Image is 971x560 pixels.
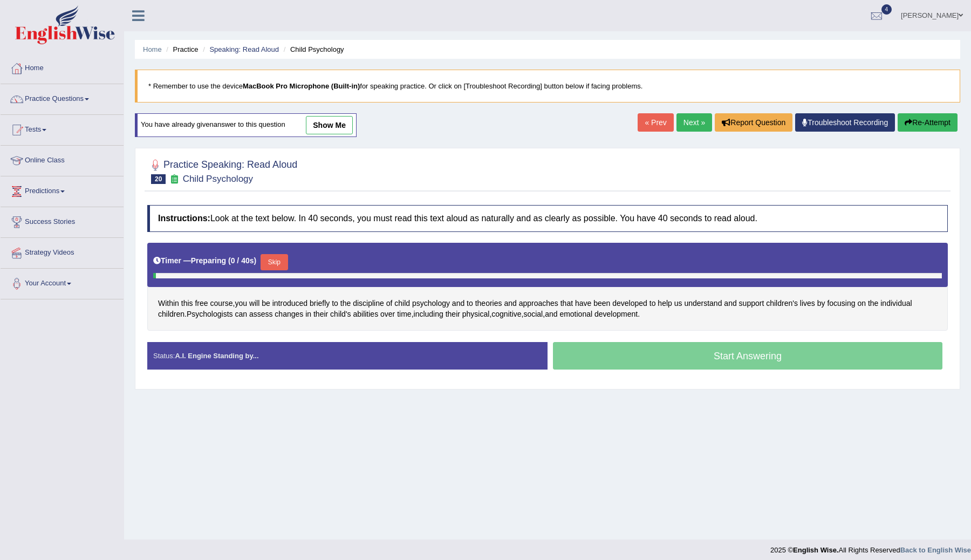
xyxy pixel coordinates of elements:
span: Click to see word definition [612,298,647,309]
h5: Timer — [153,257,256,265]
span: Click to see word definition [452,298,464,309]
small: Exam occurring question [168,174,180,185]
b: Instructions: [158,214,210,223]
span: Click to see word definition [158,309,184,320]
span: Click to see word definition [684,298,722,309]
div: You have already given answer to this question [135,113,357,137]
span: Click to see word definition [594,309,638,320]
a: Success Stories [1,207,124,234]
span: Click to see word definition [868,298,878,309]
span: Click to see word definition [857,298,866,309]
span: Click to see word definition [394,298,410,309]
span: Click to see word definition [313,309,328,320]
blockquote: * Remember to use the device for speaking practice. Or click on [Troubleshoot Recording] button b... [135,70,960,103]
h4: Look at the text below. In 40 seconds, you must read this text aloud as naturally and as clearly ... [147,205,948,232]
a: Your Account [1,269,124,296]
h2: Practice Speaking: Read Aloud [147,157,297,184]
b: Preparing [191,256,226,265]
span: Click to see word definition [827,298,855,309]
span: Click to see word definition [195,298,208,309]
span: Click to see word definition [817,298,825,309]
span: Click to see word definition [559,309,592,320]
span: Click to see word definition [462,309,490,320]
a: Home [1,53,124,80]
span: Click to see word definition [545,309,557,320]
span: Click to see word definition [187,309,233,320]
span: Click to see word definition [380,309,395,320]
span: Click to see word definition [880,298,912,309]
strong: A.I. Engine Standing by... [175,352,258,360]
span: Click to see word definition [272,298,307,309]
a: Tests [1,115,124,142]
a: show me [306,116,353,134]
span: Click to see word definition [210,298,233,309]
strong: English Wise. [793,546,838,554]
span: Click to see word definition [523,309,543,320]
span: Click to see word definition [275,309,303,320]
span: Click to see word definition [739,298,764,309]
span: Click to see word definition [340,298,351,309]
div: Status: [147,342,548,370]
span: Click to see word definition [235,298,247,309]
span: Click to see word definition [593,298,610,309]
span: Click to see word definition [353,309,378,320]
li: Child Psychology [281,44,344,54]
span: Click to see word definition [249,298,259,309]
span: Click to see word definition [305,309,311,320]
span: Click to see word definition [560,298,573,309]
b: MacBook Pro Microphone (Built-in) [243,82,360,90]
a: Strategy Videos [1,238,124,265]
span: Click to see word definition [181,298,193,309]
a: Practice Questions [1,84,124,111]
span: Click to see word definition [397,309,411,320]
span: Click to see word definition [658,298,672,309]
b: 0 / 40s [231,256,254,265]
a: Predictions [1,176,124,203]
span: Click to see word definition [575,298,591,309]
b: ) [254,256,257,265]
a: Back to English Wise [900,546,971,554]
span: Click to see word definition [353,298,384,309]
span: Click to see word definition [467,298,473,309]
span: Click to see word definition [249,309,273,320]
small: Child Psychology [183,174,253,184]
span: Click to see word definition [330,309,351,320]
a: Speaking: Read Aloud [209,45,279,53]
span: Click to see word definition [766,298,798,309]
span: 20 [151,174,166,184]
span: Click to see word definition [446,309,460,320]
span: Click to see word definition [235,309,247,320]
div: , . , , , , . [147,243,948,331]
div: 2025 © All Rights Reserved [770,539,971,555]
span: Click to see word definition [800,298,815,309]
a: Troubleshoot Recording [795,113,895,132]
span: Click to see word definition [310,298,330,309]
span: 4 [881,4,892,15]
a: Next » [676,113,712,132]
span: Click to see word definition [412,298,450,309]
a: Online Class [1,146,124,173]
li: Practice [163,44,198,54]
span: Click to see word definition [414,309,443,320]
a: Home [143,45,162,53]
span: Click to see word definition [649,298,656,309]
b: ( [228,256,231,265]
span: Click to see word definition [386,298,393,309]
span: Click to see word definition [332,298,338,309]
button: Re-Attempt [898,113,958,132]
button: Skip [261,254,288,270]
span: Click to see word definition [519,298,558,309]
span: Click to see word definition [674,298,682,309]
span: Click to see word definition [158,298,179,309]
span: Click to see word definition [724,298,736,309]
span: Click to see word definition [491,309,521,320]
span: Click to see word definition [475,298,502,309]
a: « Prev [638,113,673,132]
span: Click to see word definition [262,298,270,309]
button: Report Question [715,113,792,132]
span: Click to see word definition [504,298,516,309]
